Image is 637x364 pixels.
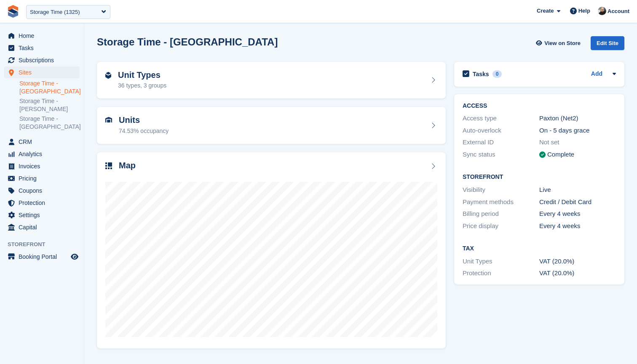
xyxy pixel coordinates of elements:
div: Access type [463,114,539,123]
a: menu [4,42,80,54]
a: Storage Time - [PERSON_NAME] [19,97,80,113]
div: 74.53% occupancy [119,127,169,136]
a: menu [4,136,80,148]
div: Paxton (Net2) [539,114,616,123]
span: Home [19,30,69,42]
div: On - 5 days grace [539,126,616,136]
div: Billing period [463,209,539,219]
div: Protection [463,268,539,278]
a: menu [4,209,80,221]
img: stora-icon-8386f47178a22dfd0bd8f6a31ec36ba5ce8667c1dd55bd0f319d3a0aa187defe.svg [7,5,19,18]
a: menu [4,185,80,197]
div: Unit Types [463,257,539,266]
h2: Unit Types [118,70,166,80]
span: Pricing [19,173,69,184]
div: VAT (20.0%) [539,268,616,278]
div: External ID [463,138,539,147]
span: Invoices [19,160,69,172]
a: Unit Types 36 types, 3 groups [97,62,446,99]
div: Storage Time (1325) [30,8,80,16]
a: menu [4,66,80,78]
a: menu [4,30,80,42]
div: Price display [463,221,539,231]
div: Auto-overlock [463,126,539,136]
h2: Map [119,161,136,170]
span: Subscriptions [19,54,69,66]
a: Preview store [70,252,80,262]
span: Help [578,7,590,15]
a: Storage Time - [GEOGRAPHIC_DATA] [19,80,80,96]
img: unit-type-icn-2b2737a686de81e16bb02015468b77c625bbabd49415b5ef34ead5e3b44a266d.svg [105,72,111,79]
span: Coupons [19,185,69,197]
a: Map [97,152,446,349]
h2: Units [119,115,169,125]
span: View on Store [544,39,581,48]
div: 0 [492,70,502,78]
h2: Storage Time - [GEOGRAPHIC_DATA] [97,36,278,48]
div: 36 types, 3 groups [118,81,166,90]
span: Booking Portal [19,251,69,263]
span: CRM [19,136,69,148]
a: View on Store [535,36,584,50]
a: menu [4,173,80,184]
span: Storefront [8,240,84,249]
span: Tasks [19,42,69,54]
h2: Storefront [463,174,616,181]
h2: Tasks [473,70,489,78]
span: Account [608,7,629,16]
div: VAT (20.0%) [539,257,616,266]
div: Credit / Debit Card [539,197,616,207]
div: Visibility [463,185,539,195]
img: Tom Huddleston [598,7,606,15]
div: Every 4 weeks [539,209,616,219]
h2: ACCESS [463,103,616,109]
img: map-icn-33ee37083ee616e46c38cad1a60f524a97daa1e2b2c8c0bc3eb3415660979fc1.svg [105,162,112,169]
a: menu [4,197,80,209]
a: menu [4,160,80,172]
h2: Tax [463,245,616,252]
img: unit-icn-7be61d7bf1b0ce9d3e12c5938cc71ed9869f7b940bace4675aadf7bd6d80202e.svg [105,117,112,123]
div: Edit Site [591,36,624,50]
a: Storage Time - [GEOGRAPHIC_DATA] [19,115,80,131]
a: menu [4,54,80,66]
span: Protection [19,197,69,209]
div: Every 4 weeks [539,221,616,231]
a: Edit Site [591,36,624,53]
span: Sites [19,66,69,78]
a: menu [4,221,80,233]
span: Capital [19,221,69,233]
div: Sync status [463,150,539,159]
div: Complete [547,150,574,159]
a: Add [591,69,602,79]
div: Live [539,185,616,195]
a: menu [4,148,80,160]
a: Units 74.53% occupancy [97,107,446,144]
div: Not set [539,138,616,147]
span: Analytics [19,148,69,160]
div: Payment methods [463,197,539,207]
span: Create [537,7,554,15]
a: menu [4,251,80,263]
span: Settings [19,209,69,221]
